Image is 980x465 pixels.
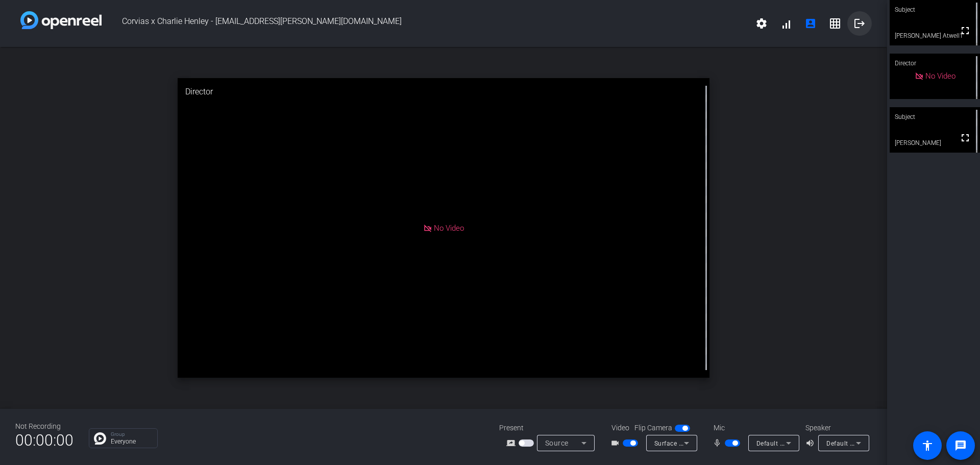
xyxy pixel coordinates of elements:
mat-icon: account_box [804,17,817,30]
div: Speaker [805,423,867,433]
mat-icon: message [954,439,967,452]
span: No Video [434,223,464,232]
mat-icon: settings [755,17,768,30]
mat-icon: screen_share_outline [506,437,519,449]
mat-icon: mic_none [713,437,725,449]
mat-icon: fullscreen [959,132,971,144]
mat-icon: videocam_outline [610,437,623,449]
mat-icon: logout [853,17,866,30]
div: Present [499,423,601,433]
mat-icon: volume_up [805,437,818,449]
div: Not Recording [15,421,73,432]
span: Flip Camera [634,423,672,433]
span: Video [611,423,629,433]
p: Group [111,432,152,437]
mat-icon: grid_on [829,17,841,30]
span: Surface Camera Front (045e:0990) [654,439,758,447]
p: Everyone [111,438,152,445]
img: white-gradient.svg [20,11,102,29]
mat-icon: accessibility [921,439,934,452]
img: Chat Icon [94,432,106,445]
div: Subject [890,107,980,127]
span: Source [545,439,569,447]
span: Default - Microphone (HD Pro Webcam C920) [756,439,892,447]
span: No Video [925,71,955,81]
div: Director [178,78,710,106]
button: signal_cellular_alt [774,11,798,36]
div: Director [890,54,980,73]
span: Corvias x Charlie Henley - [EMAIL_ADDRESS][PERSON_NAME][DOMAIN_NAME] [102,11,749,36]
div: Mic [703,423,805,433]
mat-icon: fullscreen [959,25,971,37]
span: 00:00:00 [15,428,73,453]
